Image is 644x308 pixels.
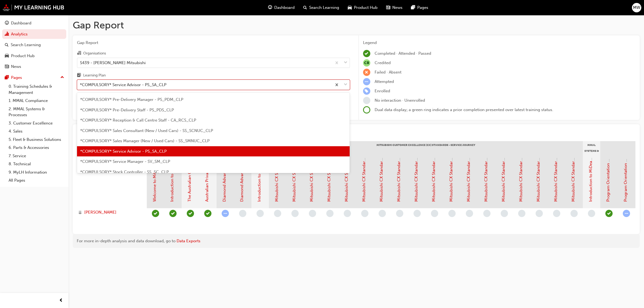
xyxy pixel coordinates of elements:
span: *COMPULSORY* Sales Manager (New / Used Cars) - SS_SMNUC_CLP [80,138,210,143]
span: learningRecordVerb_ATTEMPT-icon [623,210,630,217]
span: chart-icon [5,32,9,37]
span: Enrolled [375,89,390,93]
div: Legend [363,40,636,46]
div: MMAL Systems & Processes - General [583,141,600,155]
span: learningRecordVerb_ENROLL-icon [363,87,370,95]
a: 4. Sales [6,127,66,135]
div: Search Learning [11,42,41,48]
span: learningplan-icon [77,73,81,78]
span: *COMPULSORY* Sales Consultant (New / Used Cars) - SS_SCNUC_CLP [80,128,213,133]
span: learningRecordVerb_NONE-icon [536,210,543,217]
span: Dashboard [274,5,295,11]
span: down-icon [344,81,347,88]
span: learningRecordVerb_NONE-icon [431,210,438,217]
a: 6. Parts & Accessories [6,144,66,152]
span: learningRecordVerb_FAIL-icon [363,69,370,76]
div: Dashboard [11,20,31,26]
span: *COMPULSORY* Stock Controller - SS_SC_CLP [80,170,169,174]
a: search-iconSearch Learning [299,2,343,13]
span: Search Learning [309,5,339,11]
button: MW [632,3,641,12]
span: learningRecordVerb_NONE-icon [588,210,595,217]
span: learningRecordVerb_ATTEMPT-icon [363,78,370,85]
a: 1. MMAL Compliance [6,97,66,105]
span: [PERSON_NAME] [84,209,116,215]
span: *COMPULSORY* Pre-Delivery Manager - PS_PDM_CLP [80,97,183,102]
span: Credited [375,60,391,65]
span: learningRecordVerb_ATTEMPT-icon [222,210,229,217]
a: 8. Technical [6,160,66,168]
span: prev-icon [59,297,63,304]
span: learningRecordVerb_NONE-icon [274,210,281,217]
span: *COMPULSORY* Service Manager - SV_SM_CLP [80,159,170,164]
span: search-icon [5,43,9,47]
button: Pages [2,73,66,83]
div: Organisations [83,51,106,56]
a: Search Learning [2,40,66,50]
a: Data Exports [177,239,200,243]
span: learningRecordVerb_NONE-icon [553,210,560,217]
span: Product Hub [354,5,378,11]
span: learningRecordVerb_PASS-icon [204,210,211,217]
span: Gap Report [77,40,350,46]
a: 2. MMAL Systems & Processes [6,105,66,119]
h1: Gap Report [73,19,640,31]
span: car-icon [5,54,9,58]
a: 9. MyLH Information [6,168,66,177]
span: pages-icon [5,75,9,80]
span: learningRecordVerb_NONE-icon [483,210,491,217]
span: news-icon [5,64,9,69]
span: learningRecordVerb_NONE-icon [466,210,473,217]
a: Introduction to MiDealerAssist [588,146,593,202]
span: learningRecordVerb_NONE-icon [414,210,421,217]
div: For more in-depth analysis and data download, go to [77,238,636,244]
span: learningRecordVerb_NONE-icon [361,210,368,217]
span: learningRecordVerb_NONE-icon [326,210,334,217]
span: learningRecordVerb_NONE-icon [309,210,316,217]
div: *COMPULSORY* Service Advisor - PS_SA_CLP [80,82,166,88]
a: 5. Fleet & Business Solutions [6,135,66,144]
a: [PERSON_NAME] [78,209,142,215]
button: DashboardAnalyticsSearch LearningProduct HubNews [2,17,66,73]
span: News [392,5,402,11]
span: Pages [417,5,428,11]
span: learningRecordVerb_NONE-icon [518,210,525,217]
span: search-icon [303,4,307,11]
span: pages-icon [411,4,415,11]
span: learningRecordVerb_COMPLETE-icon [152,210,159,217]
span: news-icon [386,4,390,11]
a: 0. Training Schedules & Management [6,82,66,97]
a: 7. Service [6,152,66,160]
span: Dual data display; a green ring indicates a prior completion presented over latest training status. [375,107,553,112]
a: news-iconNews [382,2,407,13]
div: Mitsubishi Customer Excellence (CX) Standards - Service Journey [269,141,583,155]
img: mmal [3,4,64,11]
span: No interaction · Unenrolled [375,98,425,103]
span: learningRecordVerb_PASS-icon [169,210,177,217]
span: learningRecordVerb_NONE-icon [379,210,386,217]
span: *COMPULSORY* Reception & Call Centre Staff - CA_RCS_CLP [80,118,196,123]
span: learningRecordVerb_COMPLETE-icon [363,50,370,57]
div: Product Hub [11,53,35,59]
span: learningRecordVerb_NONE-icon [501,210,508,217]
div: S439 - [PERSON_NAME] Mitsubishi [80,60,146,66]
span: car-icon [348,4,352,11]
span: null-icon [363,59,370,67]
span: learningRecordVerb_NONE-icon [291,210,299,217]
a: Dashboard [2,18,66,28]
div: News [11,64,21,70]
span: up-icon [60,74,64,81]
span: learningRecordVerb_NONE-icon [363,97,370,104]
a: News [2,62,66,72]
div: Learning Plan [83,73,106,78]
a: guage-iconDashboard [264,2,299,13]
span: organisation-icon [77,51,81,56]
span: guage-icon [5,21,9,26]
a: Analytics [2,29,66,39]
span: learningRecordVerb_NONE-icon [448,210,456,217]
span: *COMPULSORY* Pre-Delivery Staff - PS_PDS_CLP [80,108,174,112]
span: learningRecordVerb_NONE-icon [570,210,578,217]
span: learningRecordVerb_NONE-icon [257,210,264,217]
span: learningRecordVerb_NONE-icon [344,210,351,217]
